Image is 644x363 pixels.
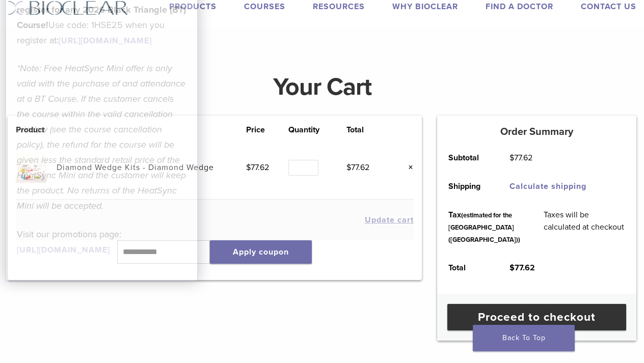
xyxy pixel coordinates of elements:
[346,162,351,173] span: $
[509,181,586,191] a: Calculate shipping
[246,124,289,136] th: Price
[346,162,369,173] bdi: 77.62
[400,161,414,174] a: Remove this item
[473,325,575,351] a: Back To Top
[437,254,498,282] th: Total
[346,124,389,136] th: Total
[17,227,186,257] p: Visit our promotions page:
[288,124,346,136] th: Quantity
[17,245,110,255] a: [URL][DOMAIN_NAME]
[448,211,520,244] small: (estimated for the [GEOGRAPHIC_DATA] ([GEOGRAPHIC_DATA]))
[313,2,365,12] a: Resources
[509,153,514,163] span: $
[365,216,414,224] button: Update cart
[437,172,498,201] th: Shipping
[509,153,532,163] bdi: 77.62
[246,162,251,173] span: $
[392,2,458,12] a: Why Bioclear
[246,162,269,173] bdi: 77.62
[509,263,515,273] span: $
[437,201,532,254] th: Tax
[486,2,553,12] a: Find A Doctor
[532,201,636,254] td: Taxes will be calculated at checkout
[17,63,186,211] em: *Note: Free HeatSync Mini offer is only valid with the purchase of and attendance at a BT Course....
[437,144,498,172] th: Subtotal
[210,240,312,264] button: Apply coupon
[581,2,636,12] a: Contact Us
[437,126,636,138] h5: Order Summary
[59,36,152,46] a: [URL][DOMAIN_NAME]
[509,263,535,273] bdi: 77.62
[244,2,285,12] a: Courses
[447,304,626,330] a: Proceed to checkout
